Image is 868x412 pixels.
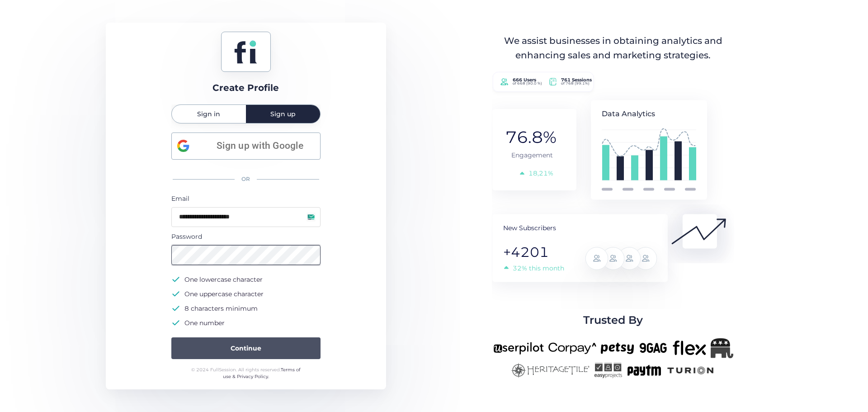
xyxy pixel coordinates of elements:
[494,34,732,62] div: We assist businesses in obtaining analytics and enhancing sales and marketing strategies.
[511,363,590,378] img: heritagetile-new.png
[184,274,263,285] div: One lowercase character
[583,312,643,329] span: Trusted By
[511,151,553,159] tspan: Engagement
[561,77,593,83] tspan: 761 Sessions
[638,338,668,358] img: 9gag-new.png
[493,338,544,358] img: userpilot-new.png
[171,170,321,189] div: OR
[673,338,706,358] img: flex-new.png
[594,363,622,378] img: easyprojects-new.png
[513,81,542,86] tspan: of 668 (90.0 %)
[187,366,304,380] div: © 2024 FullSession. All rights reserved.
[561,81,590,86] tspan: of 768 (99.1%)
[602,109,655,118] tspan: Data Analytics
[503,224,556,232] tspan: New Subscribers
[503,244,549,260] tspan: +4201
[171,194,321,204] div: Email
[627,363,661,378] img: paytm-new.png
[212,81,279,95] div: Create Profile
[513,264,564,272] tspan: 32% this month
[513,77,537,83] tspan: 666 Users
[184,303,258,314] div: 8 characters minimum
[231,343,261,353] span: Continue
[206,138,315,153] span: Sign up with Google
[270,111,296,117] span: Sign up
[184,289,264,299] div: One uppercase character
[184,317,225,328] div: One number
[601,338,634,358] img: petsy-new.png
[528,169,553,177] tspan: 18,21%
[548,338,596,358] img: corpay-new.png
[171,337,321,359] button: Continue
[506,127,557,147] tspan: 76.8%
[666,363,715,378] img: turion-new.png
[171,232,321,242] div: Password
[197,111,220,117] span: Sign in
[711,338,733,358] img: Republicanlogo-bw.png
